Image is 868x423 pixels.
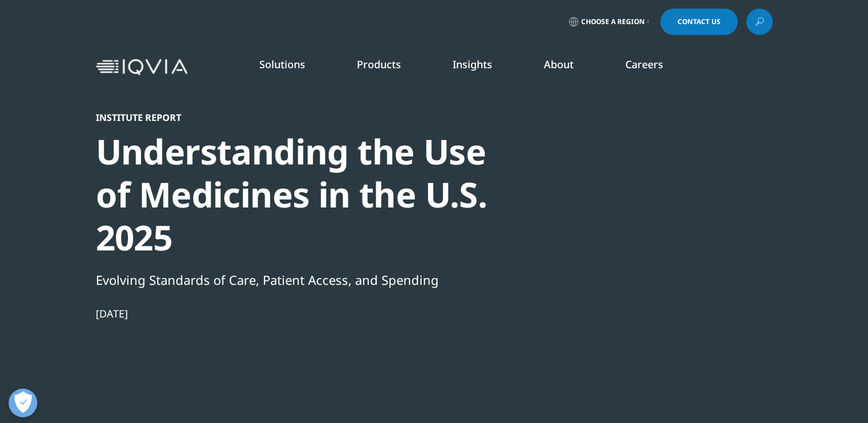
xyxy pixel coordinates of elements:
div: [DATE] [96,307,489,320]
button: Open Preferences [9,389,37,417]
a: Careers [625,57,663,71]
a: About [544,57,574,71]
span: Choose a Region [581,17,645,26]
a: Solutions [259,57,305,71]
a: Contact Us [660,9,738,35]
span: Contact Us [678,18,721,25]
nav: Primary [192,40,773,94]
div: Understanding the Use of Medicines in the U.S. 2025 [96,130,489,259]
div: Institute Report [96,112,489,123]
a: Insights [453,57,492,71]
img: IQVIA Healthcare Information Technology and Pharma Clinical Research Company [96,59,188,76]
div: Evolving Standards of Care, Patient Access, and Spending [96,270,489,289]
a: Products [357,57,401,71]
